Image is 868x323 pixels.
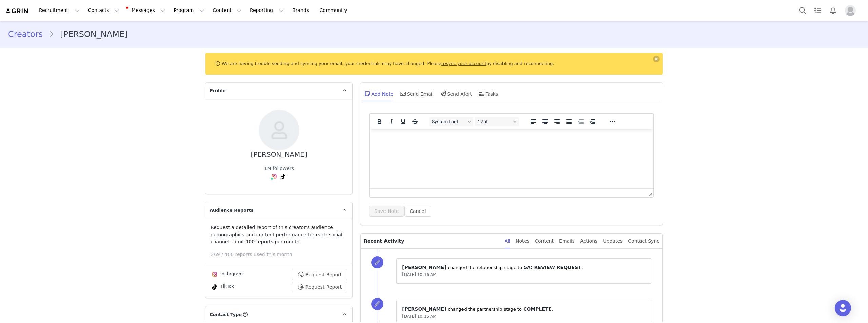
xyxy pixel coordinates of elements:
img: placeholder-profile.jpg [845,5,856,16]
button: Search [795,3,810,18]
p: ⁨ ⁩ changed the ⁨relationship⁩ stage to ⁨ ⁩. [402,264,646,271]
span: [DATE] 10:15 AM [402,314,436,319]
span: Contact Type [210,311,242,318]
img: instagram.svg [272,174,277,179]
div: Contact Sync [628,234,659,249]
div: 1M followers [264,165,294,172]
span: COMPLETE [523,306,552,312]
button: Reveal or hide additional toolbar items [607,117,618,126]
img: instagram.svg [212,272,217,277]
div: Emails [559,234,575,249]
span: Profile [210,87,226,94]
p: Recent Activity [363,234,499,248]
iframe: Rich Text Area [370,129,653,188]
div: Notes [516,234,529,249]
button: Program [170,3,208,18]
button: Profile [841,5,863,16]
div: Send Email [399,85,434,102]
button: Font sizes [475,117,519,126]
button: Save Note [369,206,404,217]
a: Community [316,3,354,18]
button: Content [209,3,245,18]
button: Messages [123,3,169,18]
span: [PERSON_NAME] [402,265,446,270]
span: System Font [432,119,465,124]
div: Content [535,234,554,249]
button: Cancel [404,206,431,217]
span: Audience Reports [210,207,254,214]
div: Actions [580,234,597,249]
div: Updates [603,234,623,249]
a: Creators [8,28,49,40]
button: Align center [539,117,551,126]
p: Request a detailed report of this creator's audience demographics and content performance for eac... [211,224,347,245]
img: grin logo [5,8,29,14]
div: Instagram [211,270,243,279]
img: placeholder-contacts.jpeg [259,110,299,150]
div: Add Note [363,85,393,102]
button: Italic [386,117,397,126]
button: Notifications [826,3,841,18]
div: Send Alert [439,85,472,102]
button: Underline [397,117,409,126]
div: TikTok [211,283,234,291]
div: We are having trouble sending and syncing your email, your credentials may have changed. Please b... [205,53,663,75]
span: 12pt [478,119,511,124]
div: Tasks [477,85,498,102]
button: Contacts [84,3,123,18]
button: Align right [551,117,563,126]
button: Align left [528,117,539,126]
button: Fonts [429,117,473,126]
span: 5A: REVIEW REQUEST [524,265,581,270]
div: Open Intercom Messenger [835,300,851,316]
button: Justify [563,117,575,126]
span: [DATE] 10:16 AM [402,272,436,277]
button: Strikethrough [409,117,421,126]
span: [PERSON_NAME] [402,306,446,312]
button: Bold [374,117,385,126]
button: Decrease indent [575,117,587,126]
button: Request Report [292,269,348,280]
button: Reporting [246,3,288,18]
button: Recruitment [35,3,84,18]
div: Press the Up and Down arrow keys to resize the editor. [646,189,653,197]
a: Brands [288,3,315,18]
button: Request Report [292,282,348,292]
div: [PERSON_NAME] [251,150,307,158]
a: resync your account [441,61,486,66]
a: Tasks [810,3,825,18]
p: ⁨ ⁩ changed the ⁨partnership⁩ stage to ⁨ ⁩. [402,306,646,313]
button: Increase indent [587,117,598,126]
div: All [505,234,510,249]
p: 269 / 400 reports used this month [211,251,352,258]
